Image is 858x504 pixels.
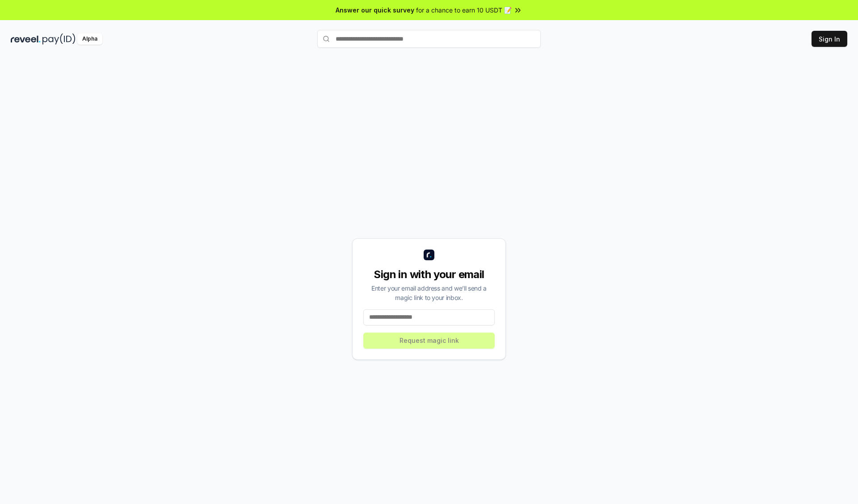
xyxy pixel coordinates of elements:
div: Sign in with your email [363,267,495,282]
img: reveel_dark [11,33,41,45]
img: logo_small [424,250,434,260]
span: Answer our quick survey [336,5,414,15]
button: Sign In [812,31,847,47]
div: Alpha [77,33,102,45]
div: Enter your email address and we’ll send a magic link to your inbox. [363,283,495,302]
img: pay_id [42,33,76,45]
span: for a chance to earn 10 USDT 📝 [416,5,512,15]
